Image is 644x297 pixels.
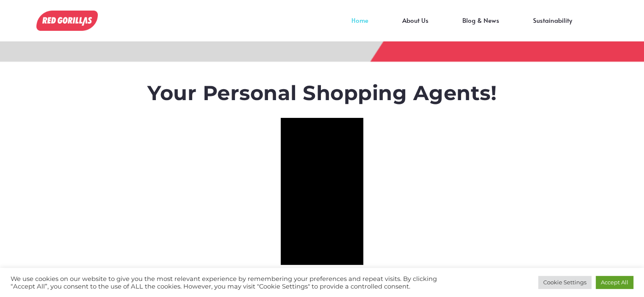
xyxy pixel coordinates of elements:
[445,20,516,33] a: Blog & News
[11,275,447,290] div: We use cookies on our website to give you the most relevant experience by remembering your prefer...
[92,81,553,106] h1: Your Personal Shopping Agents!
[538,276,591,289] a: Cookie Settings
[596,276,633,289] a: Accept All
[36,11,98,31] img: RedGorillas Shopping App!
[385,20,445,33] a: About Us
[334,20,385,33] a: Home
[516,20,589,33] a: Sustainability
[281,118,364,265] iframe: RedGorillas How It Works!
